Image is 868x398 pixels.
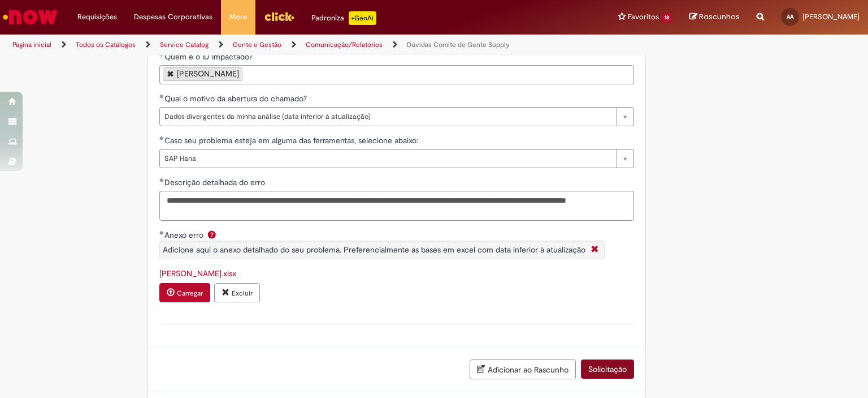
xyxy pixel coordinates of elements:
[205,230,219,239] span: Ajuda para Anexo erro
[306,40,383,49] a: Comunicação/Relatórios
[233,40,281,49] a: Gente e Gestão
[349,11,376,25] p: +GenAi
[177,70,239,78] div: [PERSON_NAME]
[407,40,510,49] a: Dúvidas Comite de Gente Supply
[264,8,294,25] img: click_logo_yellow_360x200.png
[159,191,634,221] textarea: Descrição detalhada do erro
[214,283,260,302] button: Excluir anexo Trilha Willian.xlsx
[1,6,59,28] img: ServiceNow
[787,13,793,20] span: AA
[159,268,236,279] a: Download de Trilha Willian.xlsx
[311,11,376,25] div: Padroniza
[229,11,247,23] span: More
[159,52,164,57] span: Obrigatório Preenchido
[8,35,570,55] ul: Trilhas de página
[661,13,672,23] span: 18
[159,178,164,182] span: Obrigatório Preenchido
[159,136,164,140] span: Obrigatório Preenchido
[159,283,210,302] button: Carregar anexo de Anexo erro Required
[164,52,255,62] span: Quem é o ID Impactado?
[77,11,117,23] span: Requisições
[177,289,203,298] small: Carregar
[164,230,206,240] span: Anexo erro
[159,94,164,99] span: Obrigatório Preenchido
[163,245,585,255] span: Adicione aqui o anexo detalhado do seu problema. Preferencialmente as bases em excel com data inf...
[802,12,860,22] span: [PERSON_NAME]
[164,149,611,168] span: SAP Hana
[167,70,174,77] a: Remover Willian Ricardo Dos Anjos Pinto de Quem é o ID Impactado?
[581,360,634,379] button: Solicitação
[159,230,164,235] span: Obrigatório Preenchido
[689,12,740,23] a: Rascunhos
[12,40,51,49] a: Página inicial
[232,289,253,298] small: Excluir
[164,177,267,187] span: Descrição detalhada do erro
[76,40,136,49] a: Todos os Catálogos
[628,11,659,23] span: Favoritos
[164,108,611,126] span: Dados divergentes da minha análise (data inferior à atualização)
[699,11,740,22] span: Rascunhos
[588,244,601,256] i: Fechar More information Por question_anexo_erro
[160,40,209,49] a: Service Catalog
[164,135,420,145] span: Caso seu problema esteja em alguma das ferramentas, selecione abaixo:
[134,11,212,23] span: Despesas Corporativas
[470,360,576,379] button: Adicionar ao Rascunho
[164,93,309,104] span: Qual o motivo da abertura do chamado?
